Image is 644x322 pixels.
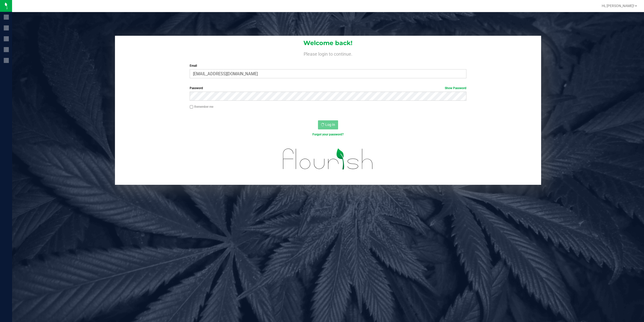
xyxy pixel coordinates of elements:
[115,40,541,46] h1: Welcome back!
[318,120,338,129] button: Log In
[312,133,344,136] a: Forgot your password?
[190,63,466,68] label: Email
[445,86,466,90] a: Show Password
[602,4,634,8] span: Hi, [PERSON_NAME]!
[190,86,203,90] span: Password
[115,50,541,56] h4: Please login to continue.
[325,123,335,127] span: Log In
[190,104,213,109] label: Remember me
[190,105,193,109] input: Remember me
[275,142,381,176] img: flourish_logo.svg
